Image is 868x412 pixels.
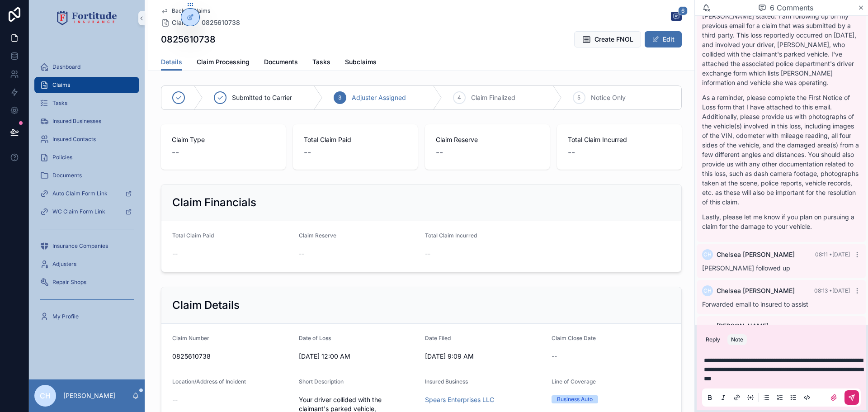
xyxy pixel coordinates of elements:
span: Date Filed [425,335,451,341]
span: Repair Shops [52,279,86,286]
span: 6 Comments [770,2,813,13]
p: Lastly, please let me know if you plan on pursuing a claim for the damage to your vehicle. [702,212,861,231]
span: -- [172,249,178,258]
span: -- [299,249,304,258]
span: Total Claim Incurred [568,135,671,144]
span: CH [703,287,712,294]
span: Chelsea [PERSON_NAME] [717,250,795,259]
span: Short Description [299,378,344,385]
span: Line of Coverage [552,378,596,385]
h2: Claim Financials [172,195,256,210]
button: Edit [645,31,682,47]
a: Tasks [312,54,330,72]
button: Create FNOL [574,31,641,47]
div: Business Auto [557,395,593,403]
a: Policies [34,149,139,166]
span: 08:13 • [DATE] [814,287,850,294]
span: Total Claim Paid [172,232,214,239]
span: Claim Close Date [552,335,596,341]
span: Insured Businesses [52,118,101,125]
div: Note [731,336,743,343]
span: Adjuster Assigned [352,93,406,102]
span: Back to Claims [172,7,210,14]
span: 5 [577,94,580,101]
span: -- [172,146,179,159]
a: Back to Claims [161,7,210,14]
span: Tasks [52,99,67,107]
span: -- [425,249,430,258]
span: Forwarded email to insured to assist [702,300,808,308]
span: My Profile [52,313,79,320]
span: Insured Contacts [52,136,96,143]
span: Claim Number [172,335,209,341]
span: [DATE] 9:09 AM [425,352,544,361]
span: Create FNOL [594,35,633,44]
span: -- [552,352,557,361]
span: -- [172,395,178,404]
span: -- [568,146,575,159]
a: WC Claim Form Link [34,204,139,220]
a: Documents [34,167,139,184]
span: Dashboard [52,63,80,71]
button: 6 [671,12,682,23]
span: Adjusters [52,260,76,268]
span: 09:54 • [DATE] [815,323,836,337]
a: Claim Processing [197,54,250,72]
span: Date of Loss [299,335,331,341]
span: 0825610738 [172,352,292,361]
a: Claims [161,18,193,27]
p: [PERSON_NAME] stated: I am following up on my previous email for a claim that was submitted by a ... [702,11,861,87]
span: Documents [52,172,82,179]
span: Claim Type [172,135,275,144]
img: App logo [57,11,117,25]
span: Location/Address of Incident [172,378,246,385]
span: Documents [264,57,298,66]
p: [PERSON_NAME] [63,391,115,400]
span: CH [40,390,51,401]
a: Adjusters [34,256,139,272]
span: Claims [52,81,70,89]
span: -- [304,146,311,159]
span: CH [703,251,712,258]
span: 6 [678,6,688,15]
a: Insurance Companies [34,238,139,254]
span: 4 [458,94,461,101]
span: Submitted to Carrier [232,93,292,102]
a: Repair Shops [34,274,139,290]
a: Subclaims [345,54,377,72]
a: Spears Enterprises LLC [425,395,494,404]
a: 0825610738 [202,18,240,27]
span: Claim Reserve [299,232,336,239]
span: Insured Business [425,378,468,385]
span: 08:11 • [DATE] [815,251,850,258]
div: scrollable content [29,36,145,336]
span: Claim Reserve [436,135,539,144]
a: Dashboard [34,59,139,75]
span: Auto Claim Form Link [52,190,108,197]
span: Total Claim Paid [304,135,407,144]
span: Total Claim Incurred [425,232,477,239]
span: [PERSON_NAME] [PERSON_NAME] [717,322,815,340]
p: As a reminder, please complete the First Notice of Loss form that I have attached to this email. ... [702,93,861,207]
button: Reply [702,334,724,345]
span: -- [436,146,443,159]
span: Claim Processing [197,57,250,66]
a: My Profile [34,308,139,325]
h1: 0825610738 [161,33,216,46]
span: Tasks [312,57,330,66]
button: Note [727,334,747,345]
span: WC Claim Form Link [52,208,105,215]
span: Notice Only [591,93,626,102]
a: Auto Claim Form Link [34,185,139,202]
span: [PERSON_NAME] followed up [702,264,790,272]
a: Insured Contacts [34,131,139,147]
a: Details [161,54,182,71]
span: Claims [172,18,193,27]
a: Insured Businesses [34,113,139,129]
span: Claim Finalized [471,93,515,102]
span: Details [161,57,182,66]
span: Chelsea [PERSON_NAME] [717,286,795,295]
span: [DATE] 12:00 AM [299,352,418,361]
